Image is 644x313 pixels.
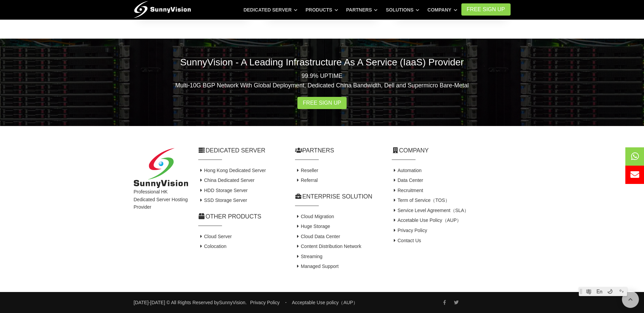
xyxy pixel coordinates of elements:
[283,300,288,305] span: ・
[250,300,280,305] a: Privacy Policy
[295,178,318,183] a: Referral
[392,217,462,223] a: Accetable Use Policy（AUP）
[392,228,427,233] a: Privacy Policy
[295,192,382,201] h2: Enterprise Solution
[292,300,358,305] a: Acceptable Use policy（AUP）
[392,168,422,173] a: Automation
[198,146,285,155] h2: Dedicated Server
[198,197,247,203] a: SSD Storage Server
[198,178,255,183] a: China Dedicated Server
[346,4,378,16] a: Partners
[461,3,511,16] a: FREE Sign Up
[134,56,511,69] h2: SunnyVision - A Leading Infrastructure As A Service (IaaS) Provider
[134,299,247,306] small: [DATE]-[DATE] © All Rights Reserved by .
[386,4,419,16] a: Solutions
[392,238,421,243] a: Contact Us
[243,4,297,16] a: Dedicated Server
[427,4,457,16] a: Company
[306,4,338,16] a: Products
[392,188,423,193] a: Recruitment
[295,224,330,229] a: Huge Storage
[198,168,266,173] a: Hong Kong Dedicated Server
[198,244,227,249] a: Colocation
[198,234,232,239] a: Cloud Server
[219,300,245,305] a: SunnyVision
[129,148,193,272] div: Professional HK Dedicated Server Hosting Provider
[295,146,382,155] h2: Partners
[295,254,323,259] a: Streaming
[392,146,511,155] h2: Company
[134,71,511,90] p: 99.9% UPTIME Multi-10G BGP Network With Global Deployment, Dedicated China Bandwidth, Dell and Su...
[392,208,469,213] a: Service Level Agreement（SLA）
[295,264,339,269] a: Managed Support
[134,148,188,188] img: SunnyVision Limited
[198,188,248,193] a: HDD Storage Server
[295,214,334,219] a: Cloud Migration
[295,168,318,173] a: Reseller
[392,178,423,183] a: Data Center
[295,244,362,249] a: Content Distribution Network
[198,212,285,221] h2: Other Products
[392,197,450,203] a: Term of Service（TOS）
[297,97,347,109] a: Free Sign Up
[295,234,340,239] a: Cloud Data Center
